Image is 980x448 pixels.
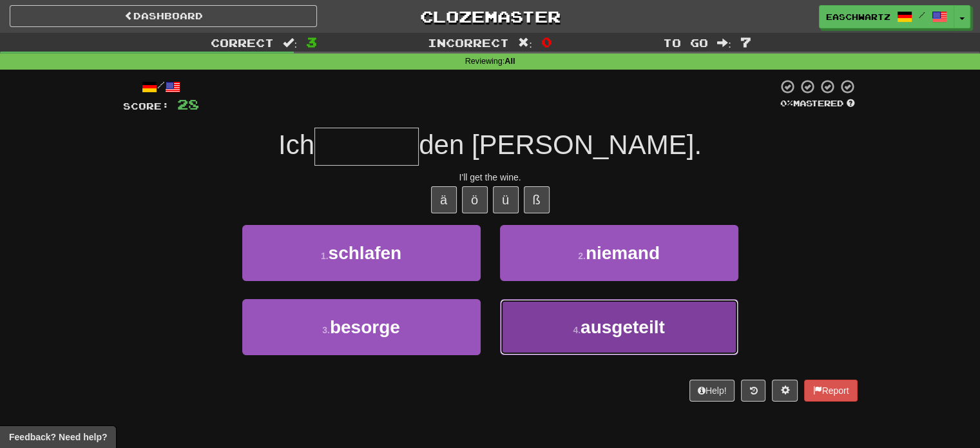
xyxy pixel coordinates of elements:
[518,37,532,48] span: :
[123,79,199,95] div: /
[741,380,765,402] button: Round history (alt+y)
[462,186,488,213] button: ö
[780,98,793,108] span: 0 %
[321,251,329,261] small: 1 .
[123,171,858,184] div: I'll get the wine.
[419,130,702,160] span: den [PERSON_NAME].
[663,36,708,49] span: To go
[919,10,925,19] span: /
[330,317,400,337] span: besorge
[9,431,107,443] span: Open feedback widget
[428,36,509,49] span: Incorrect
[819,5,954,28] a: easchwartz /
[581,317,665,337] span: ausgeteilt
[177,96,199,112] span: 28
[283,37,297,48] span: :
[493,186,519,213] button: ü
[504,57,515,66] strong: All
[211,36,274,49] span: Correct
[826,11,890,23] span: easchwartz
[431,186,457,213] button: ä
[778,98,858,110] div: Mastered
[717,37,731,48] span: :
[740,34,751,50] span: 7
[541,34,552,50] span: 0
[573,325,581,335] small: 4 .
[500,299,738,355] button: 4.ausgeteilt
[689,380,735,402] button: Help!
[322,325,330,335] small: 3 .
[329,243,402,263] span: schlafen
[586,243,660,263] span: niemand
[804,380,857,402] button: Report
[123,101,169,112] span: Score:
[306,34,317,50] span: 3
[10,5,317,27] a: Dashboard
[242,225,481,281] button: 1.schlafen
[242,299,481,355] button: 3.besorge
[500,225,738,281] button: 2.niemand
[278,130,314,160] span: Ich
[524,186,550,213] button: ß
[578,251,586,261] small: 2 .
[336,5,644,28] a: Clozemaster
